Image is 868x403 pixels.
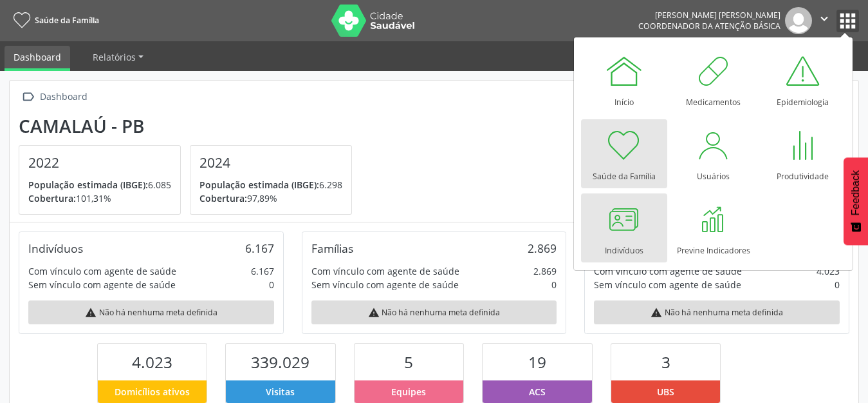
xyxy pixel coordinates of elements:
[251,351,309,373] span: 339.029
[551,278,557,291] div: 0
[93,51,136,63] span: Relatórios
[812,7,836,34] button: 
[28,192,171,205] p: 101,31%
[670,193,757,262] a: Previne Indicadores
[85,307,97,319] i: warning
[785,7,812,34] img: img
[28,192,76,204] span: Cobertura:
[528,241,557,255] div: 2.869
[528,351,546,373] span: 19
[311,278,459,291] div: Sem vínculo com agente de saúde
[581,193,667,262] a: Indivíduos
[817,264,840,278] div: 4.023
[581,45,667,114] a: Início
[760,45,846,114] a: Epidemiologia
[836,10,859,32] button: apps
[638,21,780,32] span: Coordenador da Atenção Básica
[670,45,757,114] a: Medicamentos
[269,278,274,291] div: 0
[404,351,413,373] span: 5
[199,192,342,205] p: 97,89%
[19,88,37,106] i: 
[37,88,89,106] div: Dashboard
[670,119,757,188] a: Usuários
[533,264,557,278] div: 2.869
[245,241,274,255] div: 6.167
[28,155,171,171] h4: 2022
[115,385,190,398] span: Domicílios ativos
[28,264,176,278] div: Com vínculo com agente de saúde
[368,307,380,319] i: warning
[28,241,83,255] div: Indivíduos
[28,300,274,324] div: Não há nenhuma meta definida
[19,88,89,106] a:  Dashboard
[84,46,152,68] a: Relatórios
[35,15,99,26] span: Saúde da Família
[311,264,459,278] div: Com vínculo com agente de saúde
[760,119,846,188] a: Produtividade
[266,385,295,398] span: Visitas
[311,300,557,324] div: Não há nenhuma meta definida
[251,264,274,278] div: 6.167
[199,179,319,191] span: População estimada (IBGE):
[199,192,247,204] span: Cobertura:
[5,46,70,71] a: Dashboard
[19,115,361,137] div: Camalaú - PB
[661,351,670,373] span: 3
[850,170,862,215] span: Feedback
[594,264,742,278] div: Com vínculo com agente de saúde
[132,351,172,373] span: 4.023
[835,278,840,291] div: 0
[657,385,674,398] span: UBS
[594,278,741,291] div: Sem vínculo com agente de saúde
[529,385,546,398] span: ACS
[844,157,868,245] button: Feedback - Mostrar pesquisa
[28,179,148,191] span: População estimada (IBGE):
[199,155,342,171] h4: 2024
[638,10,780,21] div: [PERSON_NAME] [PERSON_NAME]
[651,307,662,319] i: warning
[594,300,840,324] div: Não há nenhuma meta definida
[581,119,667,188] a: Saúde da Família
[28,278,176,291] div: Sem vínculo com agente de saúde
[28,178,171,192] p: 6.085
[817,12,831,26] i: 
[199,178,342,192] p: 6.298
[9,10,99,31] a: Saúde da Família
[391,385,426,398] span: Equipes
[311,241,353,255] div: Famílias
